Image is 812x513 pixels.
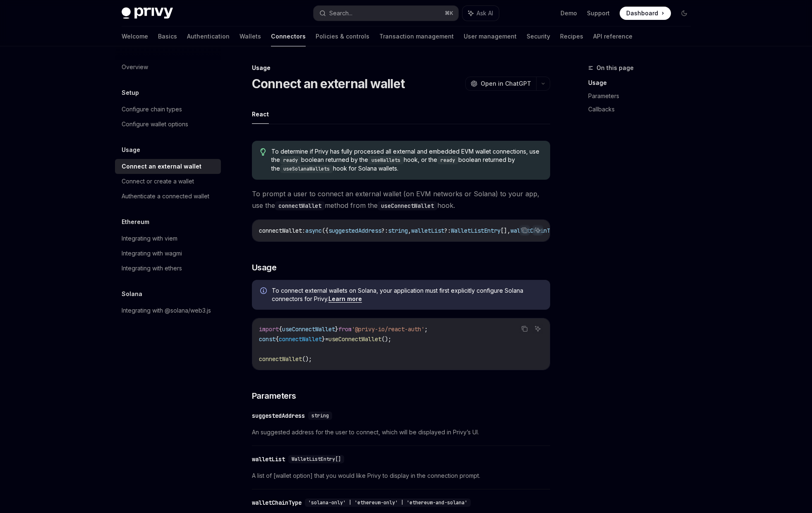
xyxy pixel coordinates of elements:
[322,227,328,234] span: ({
[122,62,148,72] div: Overview
[465,77,536,91] button: Open in ChatGPT
[115,102,221,117] a: Configure chain types
[115,117,221,132] a: Configure wallet options
[115,231,221,246] a: Integrating with viem
[259,335,275,343] span: const
[302,227,305,234] span: :
[271,147,541,173] span: To determine if Privy has fully processed all external and embedded EVM wallet connections, use t...
[481,79,531,88] span: Open in ChatGPT
[588,103,697,116] a: Callbacks
[408,227,411,234] span: ,
[122,248,182,258] div: Integrating with wagmi
[451,227,501,234] span: WalletListEntry
[302,355,312,363] span: ();
[593,26,632,46] a: API reference
[424,325,428,333] span: ;
[122,217,149,227] h5: Ethereum
[678,7,691,20] button: Toggle dark mode
[187,26,230,46] a: Authentication
[158,26,177,46] a: Basics
[259,325,279,333] span: import
[260,287,268,296] svg: Info
[462,6,499,21] button: Ask AI
[444,227,451,234] span: ?:
[122,26,148,46] a: Welcome
[381,227,388,234] span: ?:
[279,335,322,343] span: connectWallet
[259,227,302,234] span: connectWallet
[122,191,209,201] div: Authenticate a connected wallet
[532,323,543,334] button: Ask AI
[115,60,221,75] a: Overview
[122,145,140,155] h5: Usage
[115,174,221,189] a: Connect or create a wallet
[352,325,424,333] span: '@privy-io/react-auth'
[280,156,301,164] code: ready
[620,7,671,20] a: Dashboard
[587,9,610,17] a: Support
[328,227,381,234] span: suggestedAddress
[115,261,221,276] a: Integrating with ethers
[378,201,437,210] code: useConnectWallet
[122,104,182,114] div: Configure chain types
[411,227,444,234] span: walletList
[252,499,302,507] div: walletChainType
[510,227,560,234] span: walletChainType
[328,295,362,303] a: Learn more
[122,289,142,299] h5: Solana
[308,499,467,506] span: 'solana-only' | 'ethereum-only' | 'ethereum-and-solana'
[527,26,550,46] a: Security
[122,7,173,19] img: dark logo
[275,201,325,210] code: connectWallet
[122,234,177,243] div: Integrating with viem
[329,8,352,18] div: Search...
[379,26,454,46] a: Transaction management
[122,88,139,98] h5: Setup
[115,189,221,204] a: Authenticate a connected wallet
[311,412,329,419] span: string
[282,325,335,333] span: useConnectWallet
[252,471,550,481] span: A list of [wallet option] that you would like Privy to display in the connection prompt.
[445,10,453,17] span: ⌘ K
[272,287,542,303] span: To connect external wallets on Solana, your application must first explicitly configure Solana co...
[626,9,658,17] span: Dashboard
[279,325,282,333] span: {
[252,104,269,124] button: React
[240,26,261,46] a: Wallets
[252,427,550,437] span: An suggested address for the user to connect, which will be displayed in Privy’s UI.
[588,89,697,103] a: Parameters
[122,306,211,316] div: Integrating with @solana/web3.js
[252,76,405,91] h1: Connect an external wallet
[338,325,352,333] span: from
[115,303,221,318] a: Integrating with @solana/web3.js
[275,335,279,343] span: {
[335,325,338,333] span: }
[519,323,530,334] button: Copy the contents from the code block
[388,227,408,234] span: string
[280,165,333,173] code: useSolanaWallets
[252,455,285,463] div: walletList
[122,263,182,273] div: Integrating with ethers
[260,148,266,156] svg: Tip
[588,76,697,89] a: Usage
[437,156,458,164] code: ready
[252,390,296,402] span: Parameters
[519,225,530,236] button: Copy the contents from the code block
[115,246,221,261] a: Integrating with wagmi
[596,63,634,73] span: On this page
[115,159,221,174] a: Connect an external wallet
[122,161,201,171] div: Connect an external wallet
[252,412,305,420] div: suggestedAddress
[314,6,458,21] button: Search...⌘K
[381,335,391,343] span: ();
[122,176,194,186] div: Connect or create a wallet
[328,335,381,343] span: useConnectWallet
[501,227,510,234] span: [],
[305,227,322,234] span: async
[322,335,325,343] span: }
[122,119,188,129] div: Configure wallet options
[316,26,369,46] a: Policies & controls
[252,64,550,72] div: Usage
[259,355,302,363] span: connectWallet
[325,335,328,343] span: =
